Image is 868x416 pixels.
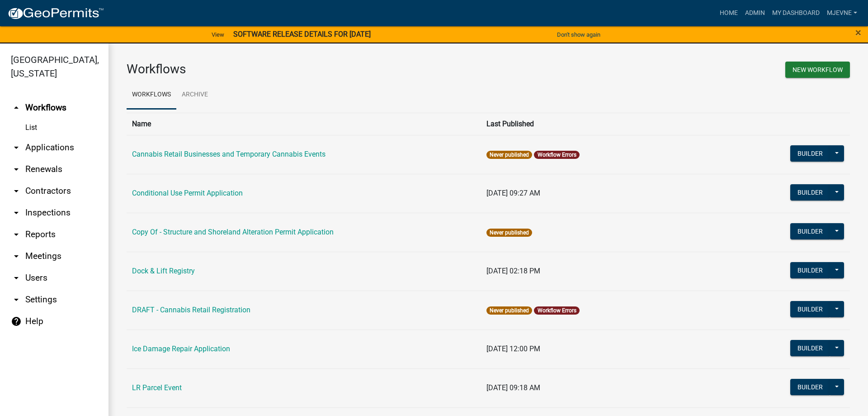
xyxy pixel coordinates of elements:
[11,251,22,262] i: arrow_drop_down
[11,142,22,153] i: arrow_drop_down
[481,113,744,135] th: Last Published
[11,186,22,196] i: arrow_drop_down
[132,228,334,236] a: Copy Of - Structure and Shoreland Alteration Permit Application
[790,145,830,162] button: Builder
[132,383,182,392] a: LR Parcel Event
[132,189,243,197] a: Conditional Use Permit Application
[553,27,604,42] button: Don't show again
[486,267,540,275] span: [DATE] 02:18 PM
[132,344,230,353] a: Ice Damage Repair Application
[132,306,250,314] a: DRAFT - Cannabis Retail Registration
[790,262,830,278] button: Builder
[486,344,540,353] span: [DATE] 12:00 PM
[486,229,532,237] span: Never published
[11,102,22,113] i: arrow_drop_up
[716,5,741,22] a: Home
[790,379,830,395] button: Builder
[486,189,540,197] span: [DATE] 09:27 AM
[11,229,22,240] i: arrow_drop_down
[132,150,325,158] a: Cannabis Retail Businesses and Temporary Cannabis Events
[176,81,213,110] a: Archive
[790,223,830,239] button: Builder
[790,301,830,317] button: Builder
[486,151,532,159] span: Never published
[11,207,22,218] i: arrow_drop_down
[769,5,823,22] a: My Dashboard
[741,5,769,22] a: Admin
[127,81,176,110] a: Workflows
[11,294,22,305] i: arrow_drop_down
[790,340,830,356] button: Builder
[127,62,481,77] h3: Workflows
[823,5,861,22] a: MJevne
[538,307,576,314] a: Workflow Errors
[233,30,371,38] strong: SOFTWARE RELEASE DETAILS FOR [DATE]
[486,383,540,392] span: [DATE] 09:18 AM
[11,164,22,175] i: arrow_drop_down
[538,152,576,158] a: Workflow Errors
[11,273,22,283] i: arrow_drop_down
[785,62,850,78] button: New Workflow
[208,27,228,42] a: View
[855,26,861,39] span: ×
[11,316,22,327] i: help
[486,306,532,315] span: Never published
[127,113,481,135] th: Name
[132,267,195,275] a: Dock & Lift Registry
[855,27,861,38] button: Close
[790,184,830,201] button: Builder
